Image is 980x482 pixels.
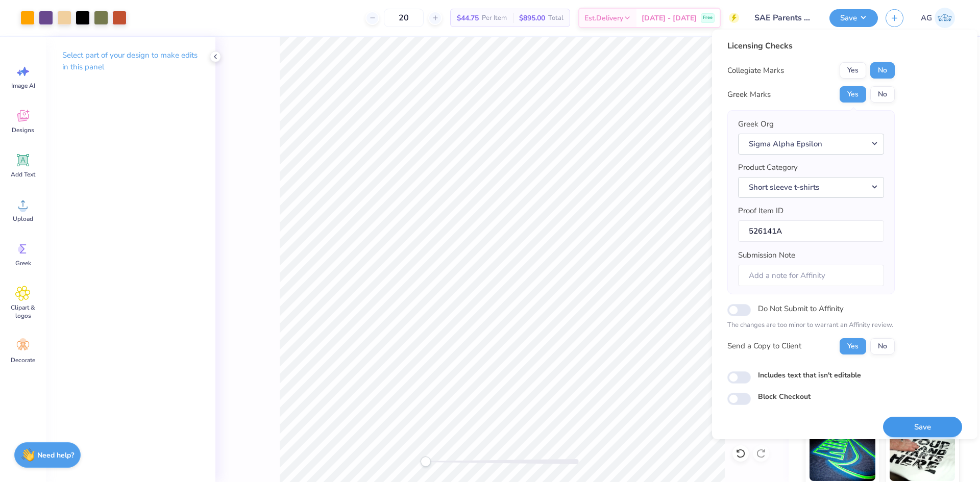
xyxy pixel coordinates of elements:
[870,338,895,354] button: No
[11,356,35,364] span: Decorate
[727,65,784,77] div: Collegiate Marks
[758,370,861,380] label: Includes text that isn't editable
[482,13,507,23] span: Per Item
[703,14,713,21] span: Free
[11,82,35,90] span: Image AI
[738,249,795,261] label: Submission Note
[519,13,545,23] span: $895.00
[15,259,31,267] span: Greek
[840,338,866,354] button: Yes
[548,13,563,23] span: Total
[921,12,932,24] span: AG
[384,9,424,27] input: – –
[457,13,479,23] span: $44.75
[6,303,40,320] span: Clipart & logos
[738,205,783,217] label: Proof Item ID
[935,8,955,28] img: Aljosh Eyron Garcia
[758,391,811,402] label: Block Checkout
[890,430,955,481] img: Water based Ink
[11,170,35,179] span: Add Text
[840,62,866,79] button: Yes
[738,177,884,198] button: Short sleeve t-shirts
[642,13,697,23] span: [DATE] - [DATE]
[870,62,895,79] button: No
[12,126,34,134] span: Designs
[738,118,774,130] label: Greek Org
[13,215,33,223] span: Upload
[870,86,895,103] button: No
[738,162,798,173] label: Product Category
[738,134,884,155] button: Sigma Alpha Epsilon
[584,13,623,23] span: Est. Delivery
[37,450,74,460] strong: Need help?
[421,456,431,467] div: Accessibility label
[916,8,960,28] a: AG
[738,265,884,287] input: Add a note for Affinity
[758,302,844,315] label: Do Not Submit to Affinity
[727,320,895,331] p: The changes are too minor to warrant an Affinity review.
[747,8,822,28] input: Untitled Design
[810,430,875,481] img: Glow in the Dark Ink
[727,340,801,352] div: Send a Copy to Client
[727,40,895,52] div: Licensing Checks
[840,86,866,103] button: Yes
[883,417,962,438] button: Save
[62,49,199,73] p: Select part of your design to make edits in this panel
[727,89,771,100] div: Greek Marks
[829,9,878,27] button: Save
